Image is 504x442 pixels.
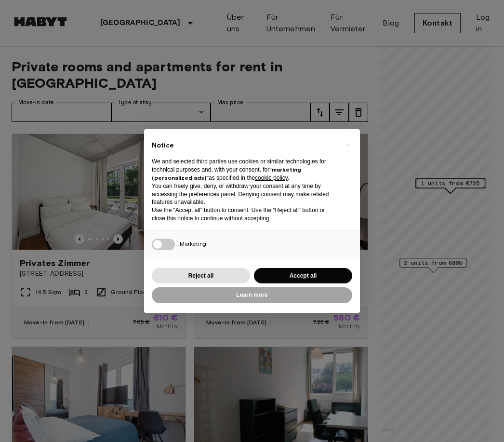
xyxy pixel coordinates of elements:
button: Close this notice [340,137,355,152]
p: Use the “Accept all” button to consent. Use the “Reject all” button or close this notice to conti... [152,206,337,223]
span: Marketing [180,240,206,247]
p: You can freely give, deny, or withdraw your consent at any time by accessing the preferences pane... [152,182,337,206]
strong: “marketing (personalized ads)” [152,166,301,181]
p: We and selected third parties use cookies or similar technologies for technical purposes and, wit... [152,158,337,182]
button: Reject all [152,268,250,284]
button: Accept all [254,268,352,284]
a: cookie policy [255,174,288,181]
button: Learn more [152,287,352,303]
span: × [346,139,349,150]
h2: Notice [152,141,337,150]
